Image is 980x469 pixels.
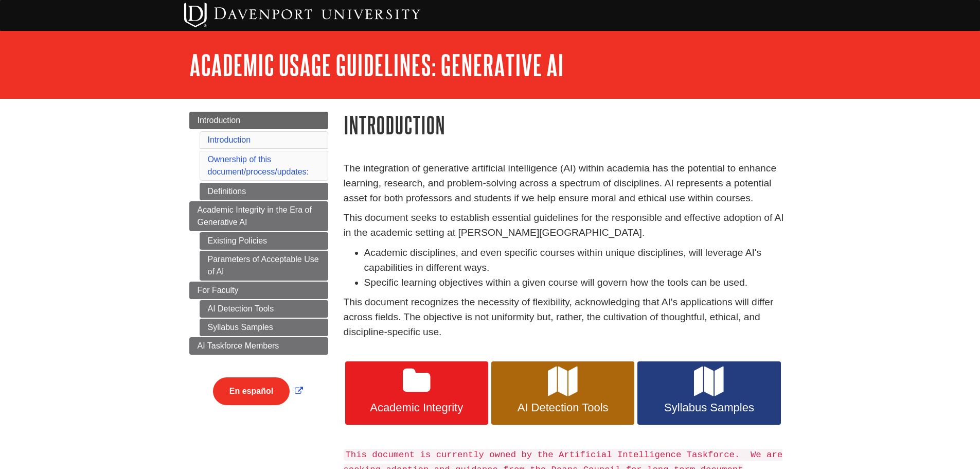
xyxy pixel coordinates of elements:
h1: Introduction [344,112,791,138]
p: This document recognizes the necessity of flexibility, acknowledging that AI's applications will ... [344,295,791,339]
div: Guide Page Menu [189,112,328,423]
li: Academic disciplines, and even specific courses within unique disciplines, will leverage AI's cap... [364,246,791,275]
a: Link opens in new window [210,387,306,395]
span: For Faculty [198,286,239,294]
p: The integration of generative artificial intelligence (AI) within academia has the potential to e... [344,161,791,205]
a: Introduction [189,112,328,129]
li: Specific learning objectives within a given course will govern how the tools can be used. [364,275,791,290]
a: AI Taskforce Members [189,337,328,355]
a: Definitions [200,183,328,200]
a: AI Detection Tools [491,361,634,425]
a: For Faculty [189,282,328,299]
span: Academic Integrity [353,401,480,414]
a: Introduction [208,135,251,144]
a: Syllabus Samples [200,319,328,336]
span: AI Taskforce Members [198,341,279,350]
span: Introduction [198,116,241,125]
a: Academic Integrity in the Era of Generative AI [189,201,328,231]
a: Academic Usage Guidelines: Generative AI [189,49,564,81]
p: This document seeks to establish essential guidelines for the responsible and effective adoption ... [344,211,791,240]
a: Ownership of this document/process/updates: [208,155,309,176]
a: Syllabus Samples [637,361,780,425]
a: Parameters of Acceptable Use of AI [200,251,328,281]
span: Syllabus Samples [645,401,773,414]
span: AI Detection Tools [499,401,627,414]
span: Academic Integrity in the Era of Generative AI [198,205,312,227]
a: Academic Integrity [345,361,488,425]
a: AI Detection Tools [200,300,328,318]
button: En español [213,377,290,405]
a: Existing Policies [200,232,328,250]
img: Davenport University [184,3,420,27]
